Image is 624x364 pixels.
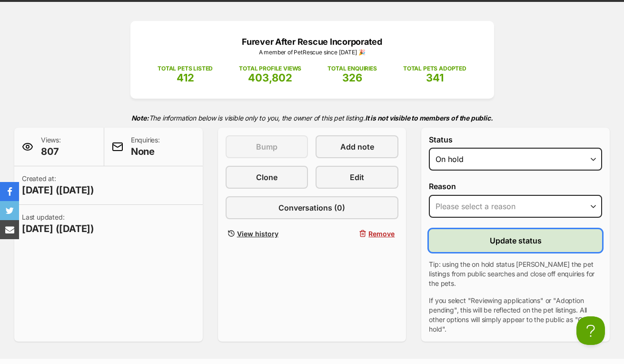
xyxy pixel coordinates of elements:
[22,222,94,235] span: [DATE] ([DATE])
[145,48,480,57] p: A member of PetRescue since [DATE] 🎉
[365,114,493,122] strong: It is not visible to members of the public.
[316,135,398,158] a: Add note
[14,108,610,128] p: The information below is visible only to you, the owner of this pet listing.
[41,135,61,158] p: Views:
[340,141,374,152] span: Add note
[256,141,277,152] span: Bump
[145,35,480,48] p: Furever After Rescue Incorporated
[426,71,444,84] span: 341
[316,166,398,189] a: Edit
[81,68,160,133] img: https://img.kwcdn.com/product/fancy/84b0cffe-d7bd-4a92-888b-c79f0511fc5d.jpg?imageMogr2/strip/siz...
[429,135,602,144] label: Status
[429,182,602,191] label: Reason
[131,135,160,158] p: Enquiries:
[226,135,308,158] button: Bump
[177,71,194,84] span: 412
[41,145,61,158] span: 807
[22,174,94,197] p: Created at:
[226,166,308,189] a: Clone
[131,145,160,158] span: None
[158,64,213,73] p: TOTAL PETS LISTED
[248,71,292,84] span: 403,802
[226,227,308,241] a: View history
[131,114,149,122] strong: Note:
[429,229,602,252] button: Update status
[237,229,278,239] span: View history
[22,183,94,197] span: [DATE] ([DATE])
[429,260,602,288] p: Tip: using the on hold status [PERSON_NAME] the pet listings from public searches and close off e...
[342,71,362,84] span: 326
[72,61,143,119] img: https://img.kwcdn.com/product/fancy/4821b982-2bb4-4817-a67f-1712931ede45.jpg?imageMogr2/strip/siz...
[368,229,395,239] span: Remove
[278,202,345,213] span: Conversations (0)
[226,196,399,219] a: Conversations (0)
[316,227,398,241] button: Remove
[239,64,301,73] p: TOTAL PROFILE VIEWS
[403,64,466,73] p: TOTAL PETS ADOPTED
[350,172,364,183] span: Edit
[576,316,605,345] iframe: Help Scout Beacon - Open
[429,296,602,334] p: If you select "Reviewing applications" or "Adoption pending", this will be reflected on the pet l...
[327,64,376,73] p: TOTAL ENQUIRIES
[256,172,277,183] span: Clone
[22,212,94,235] p: Last updated:
[490,235,542,246] span: Update status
